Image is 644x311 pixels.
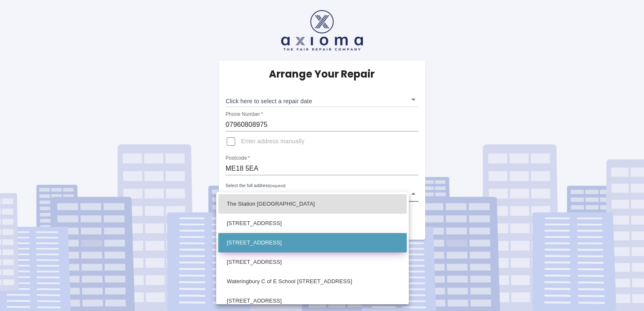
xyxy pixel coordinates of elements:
[218,233,407,252] li: [STREET_ADDRESS]
[218,291,407,311] li: [STREET_ADDRESS]
[218,214,407,233] li: [STREET_ADDRESS]
[218,272,407,291] li: Wateringbury C of E School [STREET_ADDRESS]
[218,252,407,272] li: [STREET_ADDRESS]
[218,194,407,214] li: The Station [GEOGRAPHIC_DATA]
